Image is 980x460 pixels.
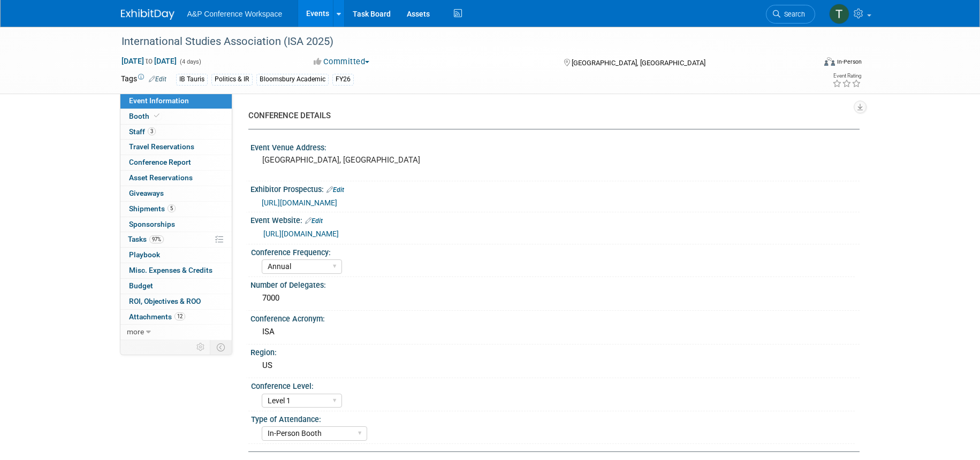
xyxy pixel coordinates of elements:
span: Conference Report [129,158,191,166]
a: Giveaways [120,186,232,201]
span: to [144,57,154,65]
span: 3 [148,127,156,135]
a: Shipments5 [120,202,232,217]
span: Search [780,10,805,18]
span: [GEOGRAPHIC_DATA], [GEOGRAPHIC_DATA] [572,59,705,67]
div: US [259,357,852,374]
a: Staff3 [120,125,232,140]
a: Booth [120,109,232,124]
span: ROI, Objectives & ROO [129,297,201,305]
a: Event Information [120,94,232,109]
div: In-Person [837,58,862,66]
div: Event Format [752,56,862,72]
a: Conference Report [120,155,232,170]
div: Event Rating [832,73,861,79]
span: Sponsorships [129,220,175,228]
a: Asset Reservations [120,171,232,186]
i: Booth reservation complete [154,113,159,119]
span: A&P Conference Workspace [187,10,283,18]
div: ISA [259,324,852,340]
img: ExhibitDay [121,9,174,20]
span: more [127,327,144,336]
span: Attachments [129,312,185,321]
div: Conference Acronym: [250,311,860,324]
a: Edit [326,186,344,194]
img: Format-Inperson.png [824,57,835,66]
div: Number of Delegates: [250,277,860,290]
div: 7000 [259,290,852,306]
a: Tasks97% [120,232,232,247]
pre: [GEOGRAPHIC_DATA], [GEOGRAPHIC_DATA] [262,155,492,165]
span: Budget [129,281,153,290]
span: Giveaways [129,189,164,197]
div: Exhibitor Prospectus: [250,181,860,195]
div: Type of Attendance: [251,411,855,425]
span: Booth [129,112,162,120]
span: Shipments [129,204,176,213]
div: Region: [250,344,860,358]
td: Tags [121,73,166,86]
div: Event Website: [250,212,860,226]
span: Asset Reservations [129,173,193,182]
a: ROI, Objectives & ROO [120,294,232,309]
span: Event Information [129,96,189,105]
span: 5 [168,204,176,212]
a: Travel Reservations [120,140,232,155]
div: Politics & IR [211,74,253,85]
span: 12 [174,312,185,320]
a: Playbook [120,248,232,263]
a: Attachments12 [120,310,232,325]
a: Sponsorships [120,217,232,232]
div: Conference Frequency: [251,244,855,258]
div: IB Tauris [176,74,208,85]
span: [DATE] [DATE] [121,56,177,66]
span: Playbook [129,250,160,259]
td: Personalize Event Tab Strip [192,340,210,354]
span: Misc. Expenses & Credits [129,266,212,274]
a: Misc. Expenses & Credits [120,263,232,278]
a: Search [766,5,815,24]
span: Tasks [128,235,164,243]
div: International Studies Association (ISA 2025) [118,32,799,51]
a: [URL][DOMAIN_NAME] [262,198,337,207]
a: Budget [120,279,232,294]
img: Taylor Thompson [829,4,849,24]
a: Edit [149,75,166,83]
span: 97% [149,235,164,243]
span: (4 days) [179,58,201,65]
a: [URL][DOMAIN_NAME] [263,229,339,238]
a: Edit [305,217,323,225]
div: Conference Level: [251,378,855,392]
td: Toggle Event Tabs [210,340,232,354]
div: CONFERENCE DETAILS [248,110,852,121]
a: more [120,325,232,340]
div: Bloomsbury Academic [256,74,329,85]
span: Staff [129,127,156,136]
div: FY26 [332,74,354,85]
div: Event Venue Address: [250,140,860,153]
span: Travel Reservations [129,142,194,151]
button: Committed [310,56,374,67]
